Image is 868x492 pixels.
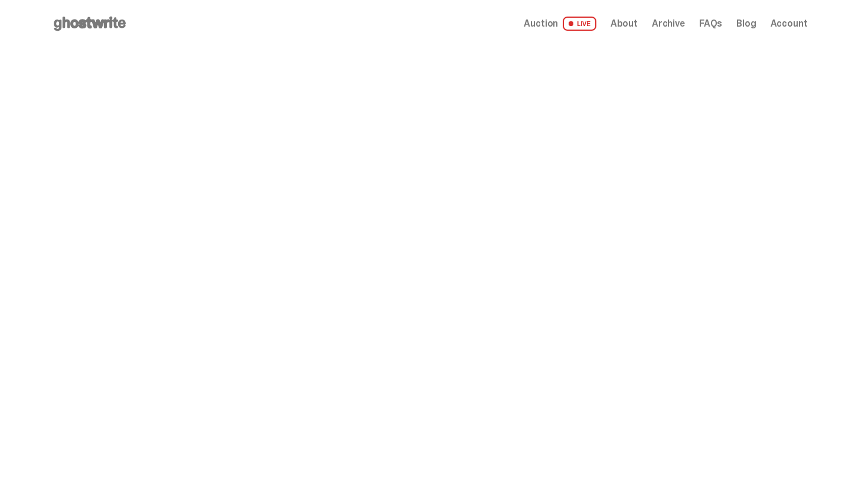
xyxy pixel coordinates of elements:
[611,19,638,28] a: About
[699,19,722,28] a: FAQs
[652,19,685,28] a: Archive
[736,19,756,28] a: Blog
[771,19,808,28] a: Account
[524,17,596,31] a: Auction LIVE
[563,17,596,31] span: LIVE
[524,19,558,28] span: Auction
